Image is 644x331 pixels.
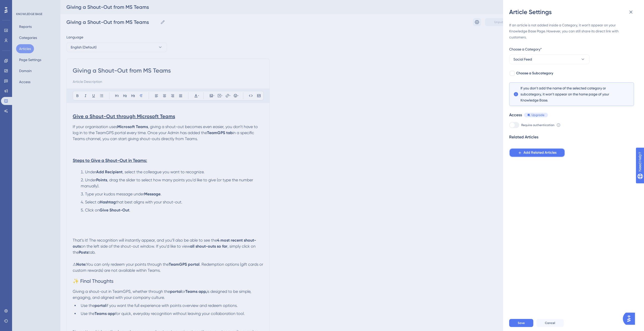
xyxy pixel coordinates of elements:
[521,123,554,127] span: Require authentication
[623,311,638,326] iframe: UserGuiding AI Assistant Launcher
[509,112,522,118] div: Access
[524,150,556,156] span: Add Related Articles
[536,319,564,327] button: Cancel
[518,321,525,325] span: Save
[12,1,31,7] span: Need Help?
[545,321,555,325] span: Cancel
[509,134,538,140] div: Related Articles
[516,70,553,76] span: Choose a Subcategory
[509,8,638,16] div: Article Settings
[509,22,634,40] div: If an article is not added inside a Category, it won't appear on your Knowledge Base Page. Howeve...
[513,56,532,62] span: Social Feed
[509,46,542,52] span: Choose a Category*
[509,54,590,64] button: Social Feed
[532,113,544,117] span: Upgrade
[509,148,565,157] button: Add Related Articles
[520,85,623,103] span: If you don’t add the name of the selected category or subcategory, it won’t appear on the home pa...
[509,319,533,327] button: Save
